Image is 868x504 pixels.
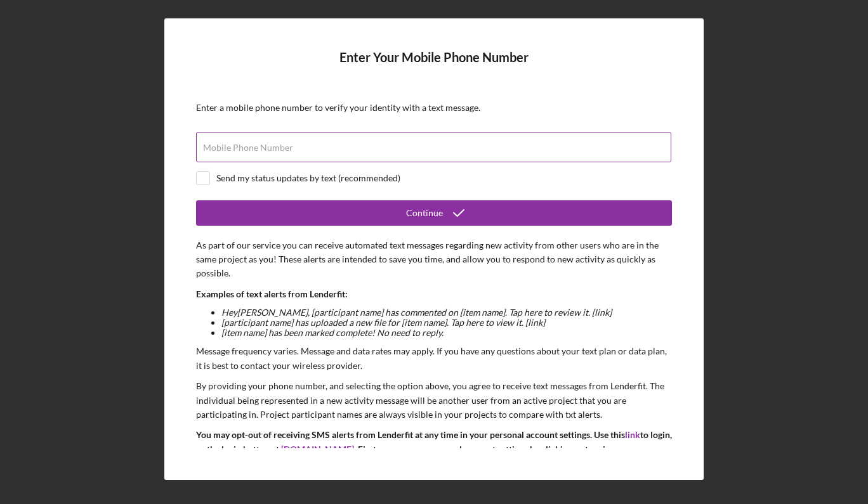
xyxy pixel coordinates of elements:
label: Mobile Phone Number [203,143,293,153]
div: Continue [406,200,443,226]
p: Examples of text alerts from Lenderfit: [196,287,672,301]
a: [DOMAIN_NAME] [281,444,354,455]
h4: Enter Your Mobile Phone Number [196,50,672,84]
p: Message frequency varies. Message and data rates may apply. If you have any questions about your ... [196,344,672,373]
div: Enter a mobile phone number to verify your identity with a text message. [196,103,672,113]
p: By providing your phone number, and selecting the option above, you agree to receive text message... [196,379,672,422]
div: Send my status updates by text (recommended) [216,173,400,183]
li: Hey [PERSON_NAME] , [participant name] has commented on [item name]. Tap here to review it. [link] [221,307,672,318]
button: Continue [196,200,672,226]
p: As part of our service you can receive automated text messages regarding new activity from other ... [196,238,672,281]
li: [participant name] has uploaded a new file for [item name]. Tap here to view it. [link] [221,318,672,328]
p: You may opt-out of receiving SMS alerts from Lenderfit at any time in your personal account setti... [196,428,672,485]
a: link [625,429,640,440]
li: [item name] has been marked complete! No need to reply. [221,328,672,338]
